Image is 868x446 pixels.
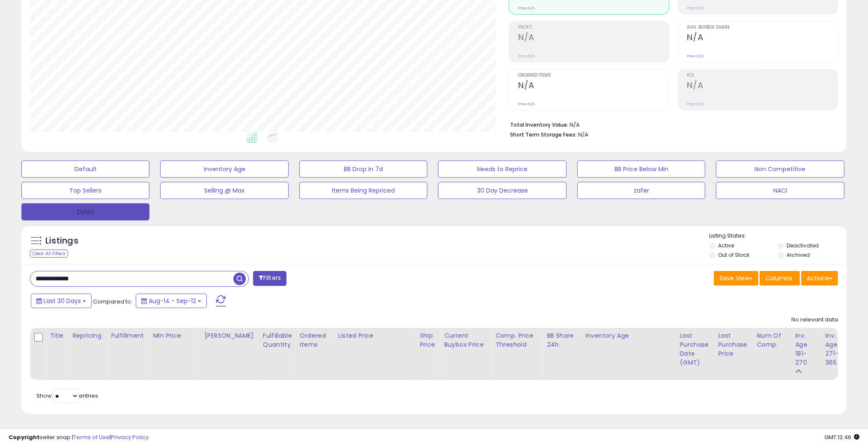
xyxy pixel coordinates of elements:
[510,121,568,128] b: Total Inventory Value:
[31,294,92,308] button: Last 30 Days
[510,119,832,129] li: N/A
[518,80,668,92] h2: N/A
[687,101,704,107] small: Prev: N/A
[687,6,704,11] small: Prev: N/A
[787,251,810,259] label: Archived
[93,297,132,306] span: Compared to:
[757,331,788,349] div: Num of Comp.
[73,433,110,441] a: Terms of Use
[510,131,577,138] b: Short Term Storage Fees:
[438,161,566,178] button: Needs to Reprice
[719,251,750,259] label: Out of Stock
[716,161,844,178] button: Non Competitive
[205,331,256,340] div: [PERSON_NAME]
[36,392,98,400] span: Show: entries
[111,433,149,441] a: Privacy Policy
[160,161,288,178] button: Inventory Age
[801,271,838,285] button: Actions
[585,331,672,340] div: Inventory Age
[518,54,535,59] small: Prev: N/A
[765,274,792,282] span: Columns
[518,101,535,107] small: Prev: N/A
[578,131,588,139] span: N/A
[9,433,40,441] strong: Copyright
[518,33,668,44] h2: N/A
[680,331,711,367] div: Last Purchase Date (GMT)
[9,434,149,442] div: seller snap | |
[253,271,286,286] button: Filters
[719,242,734,249] label: Active
[718,331,749,358] div: Last Purchase Price
[825,331,848,367] div: Inv. Age 271-365
[687,80,838,92] h2: N/A
[687,33,838,44] h2: N/A
[577,182,705,199] button: zafer
[714,271,758,285] button: Save View
[420,331,437,349] div: Ship Price
[716,182,844,199] button: NACI
[45,235,78,247] h5: Listings
[687,54,704,59] small: Prev: N/A
[149,297,196,305] span: Aug-14 - Sep-12
[263,331,292,349] div: Fulfillable Quantity
[791,316,838,324] div: No relevant data
[30,250,68,258] div: Clear All Filters
[518,25,668,30] span: Profit
[44,297,81,305] span: Last 30 Days
[160,182,288,199] button: Selling @ Max
[111,331,146,340] div: Fulfillment
[338,331,412,340] div: Listed Price
[824,433,859,441] span: 2025-10-14 12:46 GMT
[495,331,540,349] div: Comp. Price Threshold
[300,331,331,349] div: Ordered Items
[687,73,838,78] span: ROI
[136,294,207,308] button: Aug-14 - Sep-12
[787,242,819,249] label: Deactivated
[518,6,535,11] small: Prev: N/A
[50,331,65,340] div: Title
[795,331,818,367] div: Inv. Age 181-270
[299,182,427,199] button: Items Being Repriced
[299,161,427,178] button: BB Drop in 7d
[153,331,197,340] div: Min Price
[710,232,847,240] p: Listing States:
[518,73,668,78] span: Ordered Items
[687,25,838,30] span: Avg. Buybox Share
[21,182,149,199] button: Top Sellers
[438,182,566,199] button: 30 Day Decrease
[547,331,578,349] div: BB Share 24h.
[21,161,149,178] button: Default
[444,331,488,349] div: Current Buybox Price
[760,271,800,285] button: Columns
[577,161,705,178] button: BB Price Below Min
[72,331,104,340] div: Repricing
[21,203,149,220] button: Zafer1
